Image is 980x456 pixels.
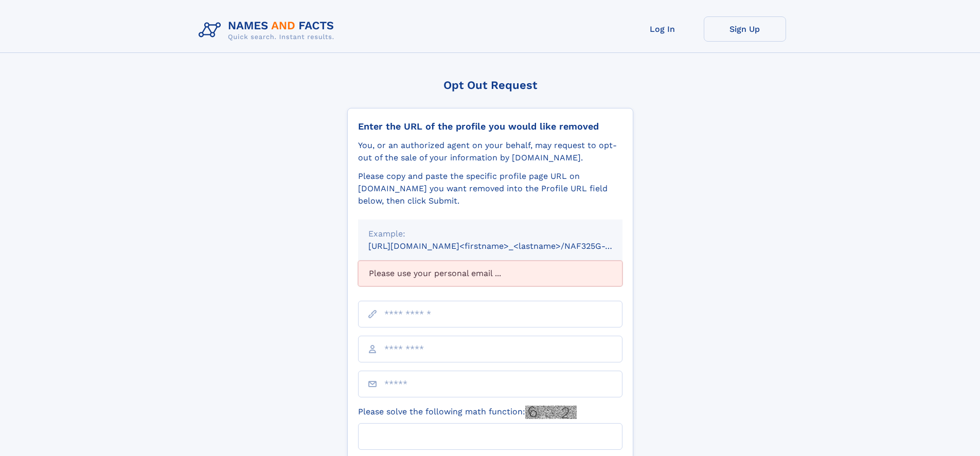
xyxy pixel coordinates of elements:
div: You, or an authorized agent on your behalf, may request to opt-out of the sale of your informatio... [358,139,622,164]
img: Logo Names and Facts [194,16,343,44]
a: Log In [621,16,704,42]
div: Example: [368,228,612,240]
label: Please solve the following math function: [358,406,577,419]
div: Please use your personal email ... [358,261,622,286]
div: Opt Out Request [347,79,633,92]
small: [URL][DOMAIN_NAME]<firstname>_<lastname>/NAF325G-xxxxxxxx [368,241,642,251]
div: Please copy and paste the specific profile page URL on [DOMAIN_NAME] you want removed into the Pr... [358,170,622,207]
a: Sign Up [704,16,786,42]
div: Enter the URL of the profile you would like removed [358,121,622,132]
